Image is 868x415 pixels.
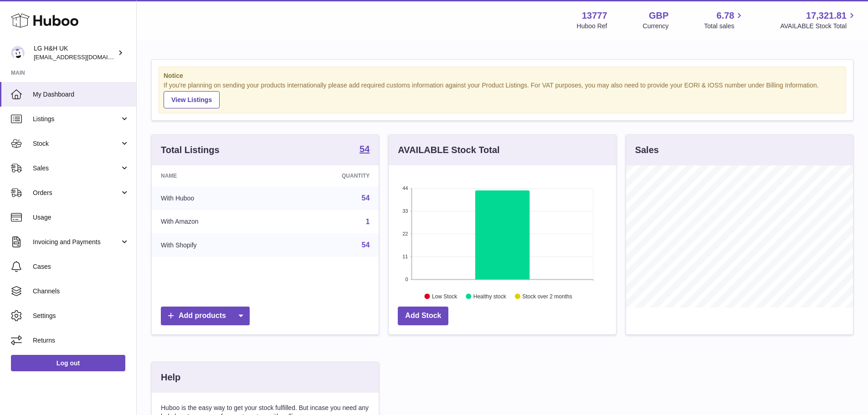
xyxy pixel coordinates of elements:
[33,115,120,123] span: Listings
[704,22,745,31] span: Total sales
[33,90,129,99] span: My Dashboard
[11,355,125,371] a: Log out
[432,293,457,299] text: Low Stock
[780,22,857,31] span: AVAILABLE Stock Total
[365,218,370,225] a: 1
[360,144,370,154] strong: 54
[152,233,276,257] td: With Shopify
[33,189,120,197] span: Orders
[360,144,370,155] a: 54
[406,277,408,282] text: 0
[34,44,116,61] div: LG H&H UK
[276,165,379,186] th: Quantity
[33,238,120,246] span: Invoicing and Payments
[33,164,120,173] span: Sales
[161,307,250,325] a: Add products
[164,81,841,108] div: If you're planning on sending your products internationally please add required customs informati...
[161,371,180,384] h3: Help
[33,139,120,148] span: Stock
[403,254,408,259] text: 11
[164,72,841,80] strong: Notice
[473,293,507,299] text: Healthy stock
[362,194,370,202] a: 54
[806,10,847,22] span: 17,321.81
[161,144,220,156] h3: Total Listings
[152,165,276,186] th: Name
[643,22,669,31] div: Currency
[780,10,857,31] a: 17,321.81 AVAILABLE Stock Total
[704,10,745,31] a: 6.78 Total sales
[34,53,134,61] span: [EMAIL_ADDRESS][DOMAIN_NAME]
[164,91,220,108] a: View Listings
[11,46,25,60] img: veechen@lghnh.co.uk
[33,287,129,296] span: Channels
[403,185,408,191] text: 44
[398,144,499,156] h3: AVAILABLE Stock Total
[649,10,668,22] strong: GBP
[403,231,408,236] text: 22
[582,10,607,22] strong: 13777
[362,241,370,249] a: 54
[717,10,734,22] span: 6.78
[403,208,408,214] text: 33
[33,312,129,320] span: Settings
[523,293,572,299] text: Stock over 2 months
[152,210,276,234] td: With Amazon
[635,144,659,156] h3: Sales
[398,307,448,325] a: Add Stock
[33,213,129,222] span: Usage
[33,262,129,271] span: Cases
[33,336,129,345] span: Returns
[152,186,276,210] td: With Huboo
[577,22,607,31] div: Huboo Ref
